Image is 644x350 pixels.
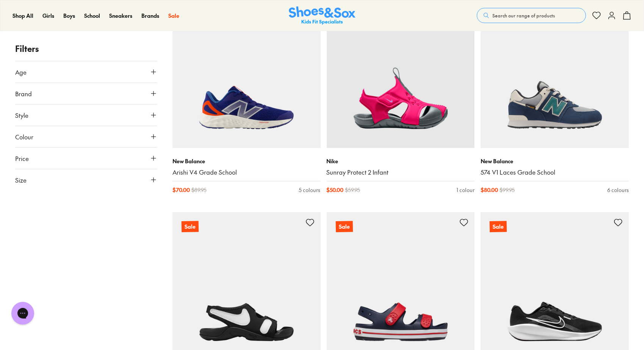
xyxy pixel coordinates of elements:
a: Sneakers [109,12,132,20]
div: 6 colours [607,186,629,194]
span: Price [15,154,29,163]
span: $ 59.95 [345,186,360,194]
p: New Balance [481,157,629,165]
a: Shoes & Sox [289,6,356,25]
button: Age [15,61,157,83]
p: Sale [335,221,353,233]
span: Brands [141,12,159,19]
a: Shop All [13,12,33,20]
span: $ 80.00 [481,186,498,194]
button: Colour [15,126,157,147]
span: $ 70.00 [172,186,190,194]
button: Brand [15,83,157,104]
a: Sale [172,0,321,148]
span: Boys [63,12,75,19]
iframe: Gorgias live chat messenger [8,299,38,327]
span: $ 89.95 [191,186,207,194]
img: SNS_Logo_Responsive.svg [289,6,356,25]
p: Nike [327,157,475,165]
span: $ 50.00 [327,186,344,194]
span: Shop All [13,12,33,19]
button: Price [15,148,157,169]
span: Girls [42,12,54,19]
span: Search our range of products [492,12,555,19]
a: Arishi V4 Grade School [172,168,321,177]
a: Sale [327,0,475,148]
a: Sunray Protect 2 Infant [327,168,475,177]
a: Girls [42,12,54,20]
span: Size [15,175,27,184]
a: Sale [168,12,179,20]
a: 574 V1 Laces Grade School [481,168,629,177]
a: Boys [63,12,75,20]
a: Brands [141,12,159,20]
a: Sale [481,0,629,148]
div: 1 colour [456,186,475,194]
p: Sale [182,221,199,233]
div: 5 colours [299,186,321,194]
p: New Balance [172,157,321,165]
p: Sale [490,221,507,233]
span: Age [15,67,27,77]
p: Filters [15,42,157,55]
button: Size [15,169,157,191]
button: Style [15,105,157,126]
span: Brand [15,89,32,98]
span: Style [15,111,28,120]
button: Search our range of products [477,8,586,23]
span: $ 99.95 [500,186,515,194]
span: Colour [15,132,33,141]
span: Sale [168,12,179,19]
span: School [84,12,100,19]
span: Sneakers [109,12,132,19]
a: School [84,12,100,20]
